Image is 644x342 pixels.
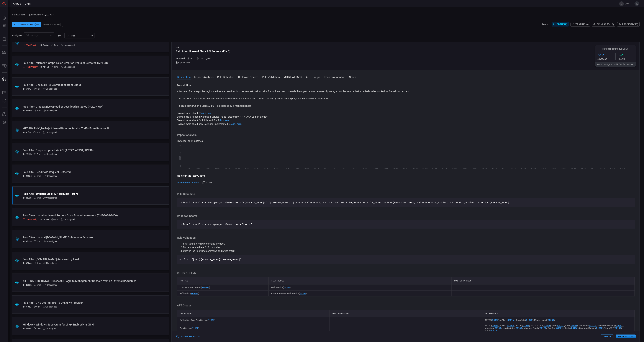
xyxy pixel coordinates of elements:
text: 03/08 [571,167,576,169]
span: APT41 ( ) [500,324,515,327]
a: G1039 [556,327,563,329]
span: Scattered Spider ( ) [579,327,603,329]
span: Mar 26, 2025 2:03 AM [37,175,41,177]
a: G0007 [492,319,498,321]
span: Dismissed ( 10 ) [597,23,614,26]
span: Assignee [12,34,22,37]
span: 2 [613,63,614,66]
span: Mar 26, 2025 2:03 AM [190,57,194,60]
div: pan:threat [176,61,230,64]
button: Ask Us a Question [176,334,201,339]
a: click here. [219,119,230,122]
span: Fox Kitten ( ) [579,324,596,327]
h5: ID: 92664 [23,175,32,177]
text: 02/14 [462,167,467,169]
div: Coverage [598,58,616,60]
span: Mar 18, 2025 11:29 PM [54,218,59,221]
span: APT41 ( ) [500,319,515,321]
button: Resolved(40) [617,22,640,26]
span: Apr 01, 2025 3:02 AM [37,153,41,155]
button: Rule Validation [262,75,280,79]
p: To read more about C3 [177,111,635,115]
text: 02/10 [442,167,447,169]
span: FIN6 ( ) [552,324,564,327]
text: 02/20 [492,167,497,169]
text: 01/29 [383,167,388,169]
div: Sub techniques [330,310,482,317]
a: T1102 [192,327,198,329]
span: Web Service ( ) [180,327,199,329]
p: Attackers often weaponize legitimate free web services in order to mask their activity. This allo... [177,90,635,93]
p: This rule alerts when a Slack API URI is accessed by a monitored host. [177,104,635,108]
a: G0140 [516,327,522,329]
div: Unassigned [44,109,58,112]
button: Gaincoverage in2MITRE techniques [595,62,636,67]
p: [DEMOGRAPHIC_DATA] [29,13,52,16]
text: 01/11 [294,167,299,169]
text: 0 [180,165,181,167]
button: Copy [201,180,213,185]
text: 02/08 [433,167,438,169]
h3: Rule Validation [177,236,635,240]
button: Open(29) [552,22,569,26]
div: Unassigned [43,262,57,264]
div: Palo Alto - Unauthenticated Remote Code Execution Attempt (CVE-2024-3400) [23,214,147,217]
text: 02/16 [472,167,477,169]
div: Unassigned [43,197,57,199]
label: sort [58,34,62,37]
h5: ID: 26b3b [23,153,32,155]
text: 03/14 [601,167,606,169]
button: Preferences [1,119,8,126]
a: T1102 [284,286,290,289]
div: Recommendations (29) [12,22,41,27]
p: curl -I "[URL][DOMAIN_NAME][DOMAIN_NAME]" [179,258,632,261]
div: Historical daily matches [177,139,635,143]
button: MITRE - Detection Posture [1,49,8,56]
button: Impact Analysis [194,75,213,79]
button: Description [177,75,191,79]
div: Unassigned [197,57,211,60]
a: G0106 [571,327,577,329]
strong: No hits in the last 90 days. [177,174,205,177]
h3: Drilldown Search [177,214,635,218]
p: index=firewall sourcetype=pan:threat url="*[DOMAIN_NAME]*" "[DOMAIN_NAME]" | stats values(url) as... [179,201,632,204]
text: 01/21 [344,167,349,169]
span: Mar 03, 2025 1:55 AM [36,306,41,308]
div: Unassigned [43,88,57,90]
div: Techniques [269,277,452,284]
text: 12/26 [215,167,220,169]
div: Unassigned [44,284,58,286]
div: Top Priority [23,44,38,46]
a: G0139 [615,327,621,329]
text: 01/05 [264,167,269,169]
text: 12/28 [225,167,230,169]
button: Dismiss [600,335,613,338]
text: 02/26 [521,167,526,169]
p: The DarkSide ransomware previously used Slack’s API as a command and control channel by implement... [177,97,635,100]
h5: ID: 4b16b [40,66,49,68]
button: Mark as Done [616,335,636,338]
text: 01/25 [363,167,368,169]
a: G0059 [548,319,554,321]
div: Palo Alto - Unusual Slack API Request (FIN 7) [23,192,147,195]
a: G0117 [589,324,596,327]
li: Make sure you have CURL installed. [183,246,635,249]
button: Testing(0) [571,22,590,26]
button: Cards [1,76,8,83]
span: Apr 15, 2025 7:04 AM [54,44,59,46]
a: G0096 [507,324,514,327]
text: 01/03 [255,167,260,169]
span: Exfiltration Over Web Service ( ) [180,319,215,321]
div: Unassigned [44,153,58,155]
text: 01/19 [334,167,339,169]
h3: Impact Analysis [177,133,635,137]
div: Tactics [177,277,269,284]
div: Palo Alto - Microsoft Graph Token Creation Request Detected (APT 28) [23,61,147,64]
a: G0129 [540,327,546,329]
h3: APT Groups [177,304,635,307]
text: 01/01 [245,167,250,169]
div: Palo Alto - CreepyDrive Upload or Download Detected (POLONIUM) [23,105,147,108]
button: Rule Definition [217,75,234,79]
span: APT32 ( ) [485,324,499,327]
text: 03/02 [541,167,546,169]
